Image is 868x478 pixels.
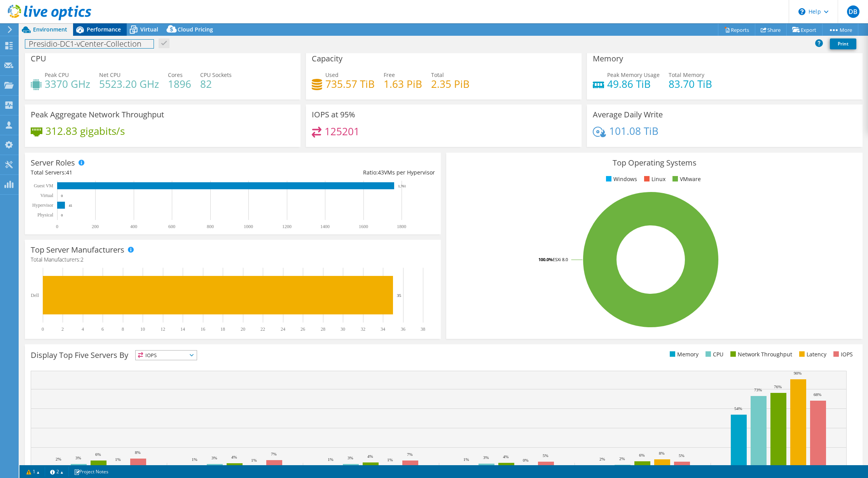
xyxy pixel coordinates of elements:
text: 2 [61,326,64,332]
h3: Top Server Manufacturers [31,246,124,254]
text: 41 [69,204,72,208]
h4: 125201 [325,127,360,136]
text: 200 [92,224,99,229]
h3: CPU [31,54,46,63]
div: Total Servers: [31,168,233,177]
text: 16 [201,326,205,332]
span: Free [384,71,395,79]
span: Peak Memory Usage [607,71,660,79]
text: 0 [42,326,44,332]
text: 1% [251,458,257,462]
text: 5% [679,453,685,458]
li: Windows [604,175,637,183]
span: Total [431,71,444,79]
text: 7% [407,452,413,457]
a: Project Notes [68,467,114,476]
text: 54% [734,406,742,411]
text: 8 [122,326,124,332]
h4: 82 [200,80,232,88]
text: 32 [361,326,365,332]
text: Virtual [40,193,54,198]
a: 1 [21,467,45,476]
a: Share [755,24,787,36]
h1: Presidio-DC1-vCenter-Collection [25,40,154,48]
text: 8% [659,451,665,455]
h4: 101.08 TiB [609,127,658,135]
h3: Peak Aggregate Network Throughput [31,110,164,119]
text: 4 [82,326,84,332]
text: 5% [543,453,548,458]
text: 6 [101,326,104,332]
li: VMware [671,175,701,183]
text: 2% [56,457,61,461]
text: 22 [260,326,265,332]
span: IOPS [136,351,197,360]
text: 1600 [359,224,368,229]
text: 3% [483,455,489,460]
text: 1% [328,457,334,462]
h4: Total Manufacturers: [31,255,435,264]
text: 30 [341,326,345,332]
text: 8% [135,450,141,455]
text: 35 [397,293,402,298]
h4: 312.83 gigabits/s [45,127,125,135]
text: 1000 [244,224,253,229]
h3: Top Operating Systems [452,159,856,167]
text: 6% [95,452,101,457]
text: 3% [75,455,81,460]
h3: Server Roles [31,159,75,167]
tspan: ESXi 8.0 [553,256,568,262]
text: Guest VM [34,183,53,188]
h4: 49.86 TiB [607,80,660,88]
text: 20 [241,326,245,332]
h4: 3370 GHz [45,80,90,88]
text: 14 [180,326,185,332]
h3: Average Daily Write [593,110,663,119]
text: 600 [168,224,175,229]
text: 2% [619,456,625,461]
svg: \n [798,8,805,15]
span: Net CPU [99,71,121,79]
div: Ratio: VMs per Hypervisor [233,168,435,177]
span: Performance [87,26,121,33]
span: Cores [168,71,183,79]
h4: 1.63 PiB [384,80,422,88]
text: 38 [421,326,425,332]
text: 26 [300,326,305,332]
span: Peak CPU [45,71,69,79]
text: 28 [321,326,325,332]
li: Linux [642,175,665,183]
text: 24 [281,326,285,332]
text: 0% [523,458,529,462]
text: 76% [774,384,782,389]
h4: 83.70 TiB [669,80,712,88]
text: 68% [814,392,821,397]
text: 0 [61,194,63,198]
span: Environment [33,26,67,33]
li: Latency [797,350,826,359]
text: 36 [401,326,405,332]
text: 1% [115,457,121,462]
h4: 1896 [168,80,191,88]
text: Hypervisor [32,202,53,208]
h4: 735.57 TiB [325,80,375,88]
span: Cloud Pricing [178,26,213,33]
text: 400 [130,224,137,229]
span: DB [847,5,859,18]
span: CPU Sockets [200,71,232,79]
text: 7% [271,452,277,456]
text: 18 [220,326,225,332]
text: 0 [56,224,58,229]
span: Total Memory [669,71,704,79]
tspan: 100.0% [538,256,553,262]
text: 1400 [320,224,330,229]
text: 4% [503,454,509,459]
text: 800 [207,224,214,229]
text: Dell [31,293,39,298]
li: IOPS [831,350,853,359]
li: Network Throughput [728,350,792,359]
text: 3% [211,455,217,460]
span: 2 [80,256,84,263]
text: 1% [387,457,393,462]
text: 3% [348,455,353,460]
